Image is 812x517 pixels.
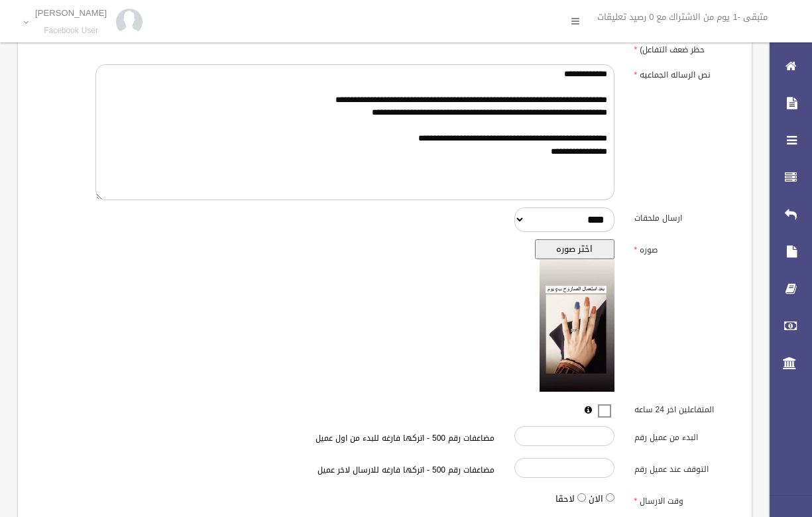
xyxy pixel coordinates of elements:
img: 84628273_176159830277856_972693363922829312_n.jpg [116,9,143,35]
label: الان [589,491,603,507]
button: اختر صوره [535,239,614,259]
label: لاحقا [555,491,575,507]
h6: مضاعفات رقم 500 - اتركها فارغه للبدء من اول عميل [215,434,494,443]
label: نص الرساله الجماعيه [624,64,744,83]
label: البدء من عميل رقم [624,426,744,445]
small: Facebook User [35,26,107,36]
img: معاينه الصوره [540,259,614,392]
label: ارسال ملحقات [624,207,744,226]
h6: مضاعفات رقم 500 - اتركها فارغه للارسال لاخر عميل [215,466,494,475]
label: التوقف عند عميل رقم [624,458,744,477]
p: [PERSON_NAME] [35,8,107,18]
label: وقت الارسال [624,490,744,509]
label: المتفاعلين اخر 24 ساعه [624,399,744,418]
label: صوره [624,239,744,258]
